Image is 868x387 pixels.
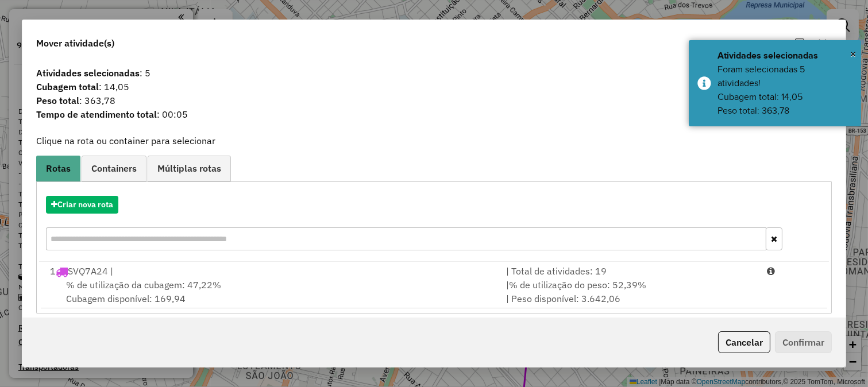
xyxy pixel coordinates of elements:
span: : 14,05 [29,80,839,94]
div: Cubagem disponível: 169,94 [43,278,499,305]
button: Close [850,45,856,63]
strong: Peso total [36,95,79,106]
strong: Atividades selecionadas [36,67,140,79]
span: Múltiplas rotas [157,164,221,173]
div: 1 SVQ7A24 | [43,264,499,278]
span: Mover atividade(s) [36,36,114,50]
button: Criar nova rota [46,196,118,214]
div: | | Peso disponível: 3.642,06 [499,278,760,305]
strong: Tempo de atendimento total [36,109,157,120]
div: Atividades selecionadas [717,49,852,63]
button: Maximize [790,34,809,52]
span: Rotas [46,164,71,173]
span: : 00:05 [29,107,839,121]
span: Containers [91,164,137,173]
span: : 363,78 [29,94,839,107]
span: × [850,48,856,60]
div: Foram selecionadas 5 atividades! Cubagem total: 14,05 Peso total: 363,78 [717,63,852,118]
div: | Total de atividades: 19 [499,264,760,278]
span: : 5 [29,66,839,80]
span: % de utilização do peso: 52,39% [509,279,646,291]
i: Porcentagens após mover as atividades: Cubagem: 51,59% Peso: 57,15% [767,266,775,276]
span: % de utilização da cubagem: 47,22% [66,279,221,291]
label: Clique na rota ou container para selecionar [36,134,215,148]
strong: Cubagem total [36,81,99,92]
button: Cancelar [718,331,770,353]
